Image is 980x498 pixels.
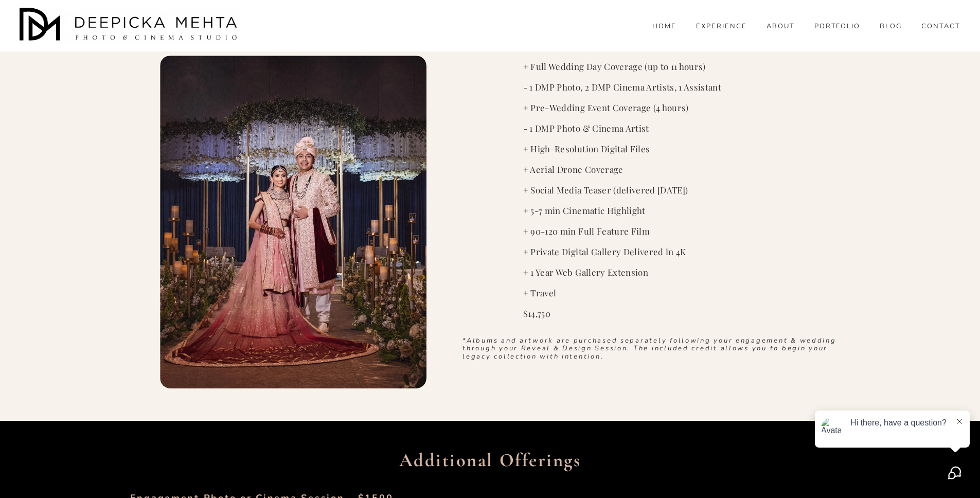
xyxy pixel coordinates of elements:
a: EXPERIENCE [696,22,747,31]
span: BLOG [880,23,902,31]
code: + Social Media Teaser (delivered [DATE]) [523,184,688,195]
code: + 5-7 min Cinematic Highlight [523,205,646,216]
code: - 1 DMP Photo & Cinema Artist [523,122,649,134]
a: ABOUT [767,22,795,31]
code: + Travel [523,287,557,298]
code: + 1 Year Web Gallery Extension [523,266,648,278]
a: folder dropdown [880,22,902,31]
code: + Pre-Wedding Event Coverage (4 hours) [523,102,689,113]
code: + Full Wedding Day Coverage (up to 11 hours) [523,61,706,72]
strong: Additional Offerings [399,449,581,471]
a: HOME [652,22,676,31]
code: + Aerial Drone Coverage [523,164,623,175]
code: $14,750 [523,308,550,319]
code: + Private Digital Gallery Delivered in 4K [523,246,686,257]
img: Austin Wedding Photographer - Deepicka Mehta Photography &amp; Cinematography [20,8,241,44]
code: - 1 DMP Photo, 2 DMP Cinema Artists, 1 Assistant [523,81,721,93]
a: PORTFOLIO [814,22,861,31]
code: + High-Resolution Digital Files [523,143,650,154]
code: + 90-120 min Full Feature Film [523,225,650,237]
a: CONTACT [921,22,960,31]
em: *Albums and artwork are purchased separately following your engagement & wedding through your Rev... [462,336,839,361]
